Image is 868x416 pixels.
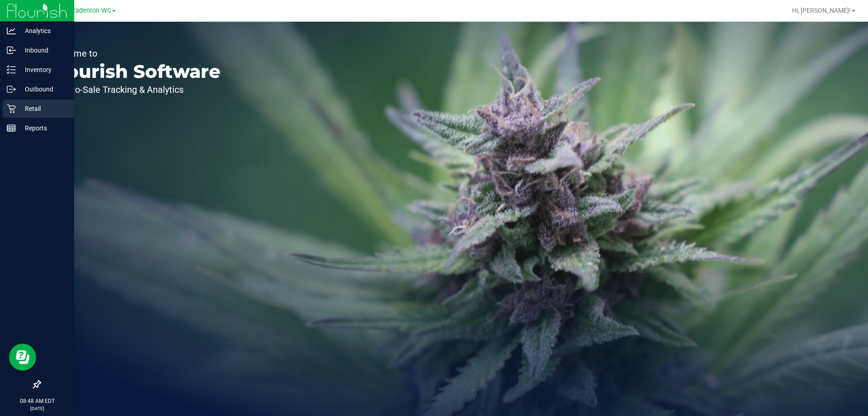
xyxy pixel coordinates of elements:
[16,25,70,36] p: Analytics
[7,124,16,133] inline-svg: Reports
[7,65,16,74] inline-svg: Inventory
[16,123,70,134] p: Reports
[16,45,70,56] p: Inbound
[7,85,16,94] inline-svg: Outbound
[16,64,70,75] p: Inventory
[49,85,221,94] p: Seed-to-Sale Tracking & Analytics
[792,7,851,14] span: Hi, [PERSON_NAME]!
[7,46,16,55] inline-svg: Inbound
[4,397,70,405] p: 08:48 AM EDT
[69,7,111,14] span: Bradenton WC
[7,26,16,35] inline-svg: Analytics
[4,405,70,412] p: [DATE]
[49,49,221,58] p: Welcome to
[16,103,70,114] p: Retail
[16,84,70,95] p: Outbound
[49,62,221,81] p: Flourish Software
[9,344,36,371] iframe: Resource center
[7,104,16,113] inline-svg: Retail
